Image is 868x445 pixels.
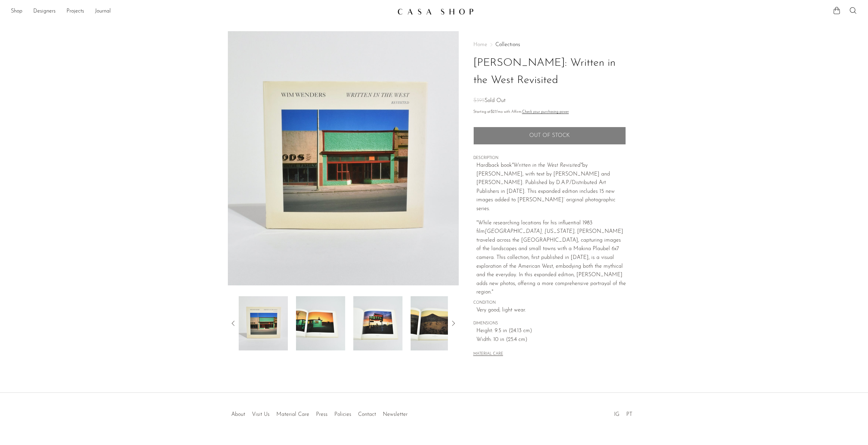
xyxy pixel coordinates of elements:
ul: Quick links [228,406,411,419]
img: Wim Wenders: Written in the West Revisited [228,31,459,285]
span: CONDITION [473,300,626,306]
nav: Breadcrumbs [473,42,626,47]
em: [GEOGRAPHIC_DATA], [US_STATE] [485,229,574,234]
img: Wim Wenders: Written in the West Revisited [411,296,460,350]
img: Wim Wenders: Written in the West Revisited [239,296,288,350]
a: Collections [495,42,520,47]
span: Height: 9.5 in (24.13 cm) [476,327,626,336]
p: Hardback book by [PERSON_NAME], with text by [PERSON_NAME] and [PERSON_NAME]. Published by D.A.P.... [476,161,626,214]
a: Journal [95,7,111,16]
a: Material Care [276,412,309,417]
span: $395 [473,98,485,103]
a: PT [626,412,632,417]
span: Very good; light wear. [476,306,626,315]
a: Policies [334,412,351,417]
a: Check your purchasing power - Learn more about Affirm Financing (opens in modal) [522,110,569,114]
a: Projects [66,7,84,16]
a: About [231,412,245,417]
h1: [PERSON_NAME]: Written in the West Revisited [473,55,626,89]
ul: Social Medias [611,406,636,419]
span: DIMENSIONS [473,321,626,327]
a: Designers [33,7,56,16]
a: IG [614,412,619,417]
span: $27 [491,110,496,114]
img: Wim Wenders: Written in the West Revisited [296,296,345,350]
a: Press [316,412,328,417]
img: Wim Wenders: Written in the West Revisited [353,296,402,350]
nav: Desktop navigation [11,6,392,17]
p: Starting at /mo with Affirm. [473,109,626,115]
ul: NEW HEADER MENU [11,6,392,17]
span: Sold Out [485,98,506,103]
a: Shop [11,7,22,16]
button: Add to cart [473,127,626,144]
span: Width: 10 in (25.4 cm) [476,336,626,344]
span: Out of stock [529,133,570,139]
button: MATERIAL CARE [473,352,503,357]
p: "While researching locations for his influential 1983 film , [PERSON_NAME] traveled across the [G... [476,219,626,297]
a: Contact [358,412,376,417]
a: Visit Us [252,412,270,417]
span: Home [473,42,487,47]
span: DESCRIPTION [473,155,626,161]
em: "Written in the West Revisited" [512,163,582,168]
